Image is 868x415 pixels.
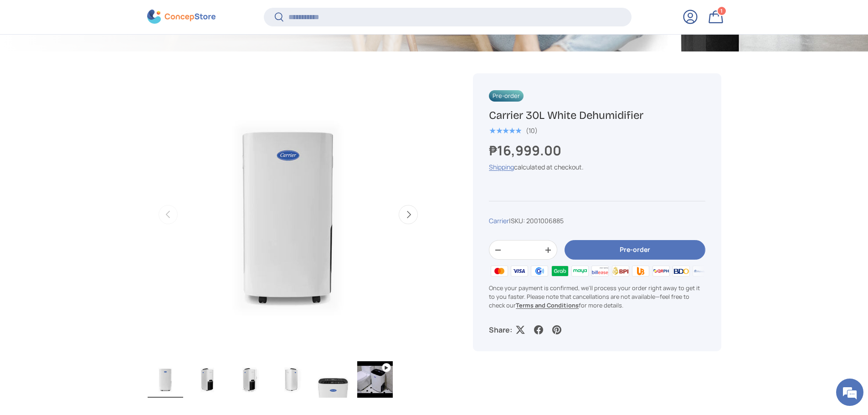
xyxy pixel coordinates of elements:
[516,301,579,309] a: Terms and Conditions
[489,162,705,172] div: calculated at checkout.
[651,264,671,278] img: qrph
[489,163,514,171] a: Shipping
[489,90,524,102] span: Pre-order
[529,264,550,278] img: gcash
[671,264,691,278] img: bdo
[489,108,705,123] h1: Carrier 30L White Dehumidifier
[509,216,564,225] span: |
[489,216,509,225] a: Carrier
[5,249,174,281] textarea: Type your message and hit 'Enter'
[526,216,564,225] span: 2001006885
[509,264,529,278] img: visa
[565,240,705,260] button: Pre-order
[47,51,153,63] div: Chat with us now
[149,5,171,26] div: Minimize live chat window
[489,324,512,335] p: Share:
[720,8,723,15] span: 1
[511,216,525,225] span: SKU:
[590,264,610,278] img: billease
[190,361,225,398] img: carrier-dehumidifier-30-liter-left-side-view-concepstore
[570,264,590,278] img: maya
[691,264,711,278] img: metrobank
[489,126,521,135] span: ★★★★★
[273,361,309,398] img: carrier-dehumidifier-30-liter-right-side-view-concepstore
[357,361,393,398] img: carrier-30 liter-dehumidifier-youtube-demo-video-concepstore
[147,73,430,401] media-gallery: Gallery Viewer
[550,264,570,278] img: grabpay
[489,284,705,310] p: Once your payment is confirmed, we'll process your order right away to get it to you faster. Plea...
[231,361,267,398] img: carrier-dehumidifier-30-liter-left-side-with-dimensions-view-concepstore
[315,361,351,398] img: carrier-dehumidifier-30-liter-top-with-buttons-view-concepstore
[147,10,216,24] img: ConcepStore
[631,264,651,278] img: ubp
[53,115,126,207] span: We're online!
[148,361,183,398] img: carrier-dehumidifier-30-liter-full-view-concepstore
[489,141,564,159] strong: ₱16,999.00
[489,264,509,278] img: master
[611,264,631,278] img: bpi
[526,127,538,134] div: (10)
[489,125,538,135] a: 5.0 out of 5.0 stars (10)
[489,127,521,135] div: 5.0 out of 5.0 stars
